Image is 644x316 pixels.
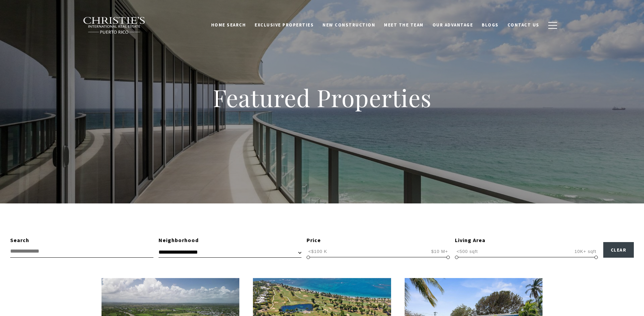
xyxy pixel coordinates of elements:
[508,22,539,28] span: Contact Us
[159,236,302,245] div: Neighborhood
[380,19,428,32] a: Meet the Team
[169,83,475,113] h1: Featured Properties
[323,22,375,28] span: New Construction
[207,19,251,32] a: Home Search
[255,22,314,28] span: Exclusive Properties
[603,242,634,258] button: Clear
[10,236,153,245] div: Search
[482,22,499,28] span: Blogs
[428,19,478,32] a: Our Advantage
[455,248,480,255] span: <500 sqft
[455,236,598,245] div: Living Area
[250,19,318,32] a: Exclusive Properties
[307,236,450,245] div: Price
[477,19,503,32] a: Blogs
[307,248,329,255] span: <$100 K
[573,248,598,255] span: 10K+ sqft
[433,22,473,28] span: Our Advantage
[318,19,380,32] a: New Construction
[83,17,146,34] img: Christie's International Real Estate black text logo
[429,248,450,255] span: $10 M+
